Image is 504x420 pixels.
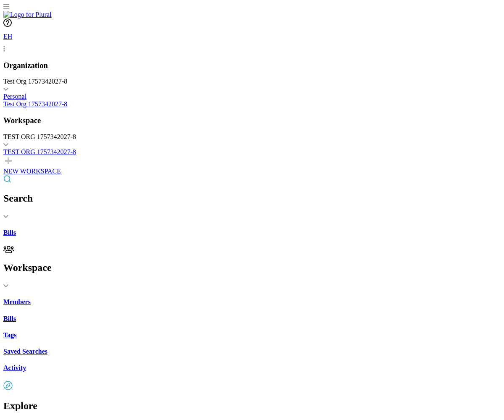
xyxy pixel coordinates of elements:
a: EH [3,29,501,52]
a: Bills [3,229,501,236]
a: TEST ORG 1757342027-8 [3,148,501,156]
div: NEW WORKSPACE [3,168,501,175]
h2: Workspace [3,262,501,273]
img: Logo for Plural [3,11,52,18]
a: Test Org 1757342027-8 [3,100,501,108]
a: Personal [3,93,501,100]
a: Bills [3,315,501,323]
div: TEST ORG 1757342027-8 [3,133,501,141]
a: NEW WORKSPACE [3,156,501,175]
h3: Workspace [3,116,501,125]
h3: Organization [3,61,501,70]
a: Members [3,298,501,306]
div: EH [3,29,20,45]
div: Test Org 1757342027-8 [3,78,501,85]
a: Activity [3,364,501,372]
h2: Explore [3,400,501,412]
a: Saved Searches [3,348,501,355]
a: Tags [3,331,501,339]
h2: Search [3,193,501,204]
